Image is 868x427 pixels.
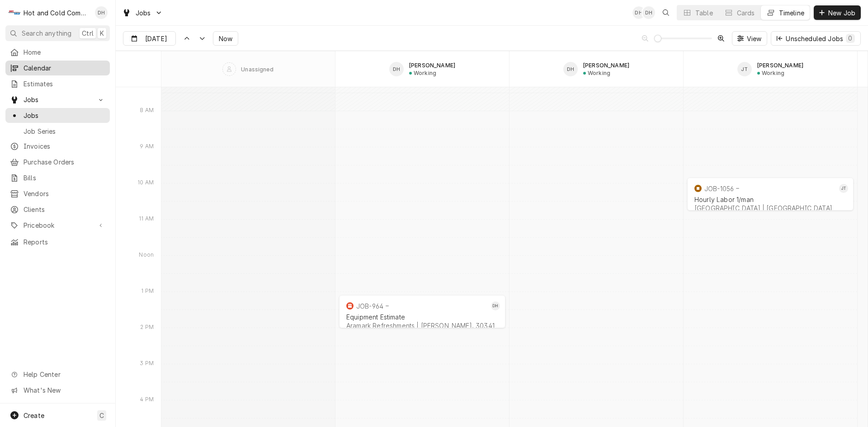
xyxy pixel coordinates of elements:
[356,302,383,310] div: JOB-964
[745,34,764,43] span: View
[5,108,110,123] a: Jobs
[5,45,110,60] a: Home
[24,79,105,89] span: Estimates
[491,301,500,310] div: Daryl Harris's Avatar
[24,95,92,104] span: Jobs
[704,185,734,192] div: JOB-1056
[82,28,94,38] span: Ctrl
[5,235,110,249] a: Reports
[839,184,848,193] div: JT
[5,170,110,185] a: Bills
[491,301,500,310] div: DH
[583,62,629,69] div: [PERSON_NAME]
[563,62,578,76] div: David Harris's Avatar
[5,383,110,398] a: Go to What's New
[135,360,158,370] div: 3 PM
[116,51,161,87] div: SPACE for context menu
[737,62,752,76] div: JT
[346,313,498,321] div: Equipment Estimate
[118,5,166,20] a: Go to Jobs
[24,47,105,57] span: Home
[24,412,44,419] span: Create
[5,25,110,41] button: Search anythingCtrlK
[632,6,645,19] div: DH
[137,287,158,297] div: 1 PM
[95,6,108,19] div: DH
[5,218,110,233] a: Go to Pricebook
[24,111,105,120] span: Jobs
[5,139,110,154] a: Invoices
[136,8,151,18] span: Jobs
[22,28,71,38] span: Search anything
[5,155,110,169] a: Purchase Orders
[134,251,158,261] div: Noon
[389,62,404,76] div: Daryl Harris's Avatar
[814,5,861,20] button: New Job
[134,215,158,225] div: 11 AM
[135,107,158,117] div: 8 AM
[762,70,784,76] div: Working
[737,62,752,76] div: Jason Thomason's Avatar
[389,62,404,76] div: DH
[24,370,104,379] span: Help Center
[5,92,110,107] a: Go to Jobs
[5,61,110,75] a: Calendar
[563,62,578,76] div: DH
[241,66,274,73] div: Unassigned
[24,8,90,18] div: Hot and Cold Commercial Kitchens, Inc.
[161,51,858,87] div: SPACE for context menu
[24,205,105,214] span: Clients
[5,76,110,91] a: Estimates
[217,34,234,43] span: Now
[24,157,105,167] span: Purchase Orders
[5,202,110,217] a: Clients
[24,221,92,230] span: Pricebook
[659,5,673,20] button: Open search
[771,31,861,46] button: Unscheduled Jobs0
[642,6,655,19] div: Daryl Harris's Avatar
[136,324,158,333] div: 2 PM
[414,70,436,76] div: Working
[24,173,105,183] span: Bills
[632,6,645,19] div: Daryl Harris's Avatar
[8,6,21,19] div: Hot and Cold Commercial Kitchens, Inc.'s Avatar
[786,34,855,43] div: Unscheduled Jobs
[694,196,846,203] div: Hourly Labor 1/man
[24,385,104,395] span: What's New
[5,186,110,201] a: Vendors
[24,189,105,198] span: Vendors
[99,411,104,420] span: C
[642,6,655,19] div: DH
[24,63,105,73] span: Calendar
[5,124,110,139] a: Job Series
[100,28,104,38] span: K
[848,33,853,43] div: 0
[779,8,804,18] div: Timeline
[24,237,105,247] span: Reports
[588,70,610,76] div: Working
[409,62,455,69] div: [PERSON_NAME]
[826,8,857,18] span: New Job
[732,31,768,46] button: View
[135,143,158,153] div: 9 AM
[135,396,158,406] div: 4 PM
[123,31,176,46] button: [DATE]
[737,8,755,18] div: Cards
[95,6,108,19] div: Daryl Harris's Avatar
[5,367,110,382] a: Go to Help Center
[695,8,713,18] div: Table
[24,127,105,136] span: Job Series
[757,62,803,69] div: [PERSON_NAME]
[213,31,238,46] button: Now
[24,141,105,151] span: Invoices
[133,179,158,189] div: 10 AM
[839,184,848,193] div: Jason Thomason's Avatar
[8,6,21,19] div: H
